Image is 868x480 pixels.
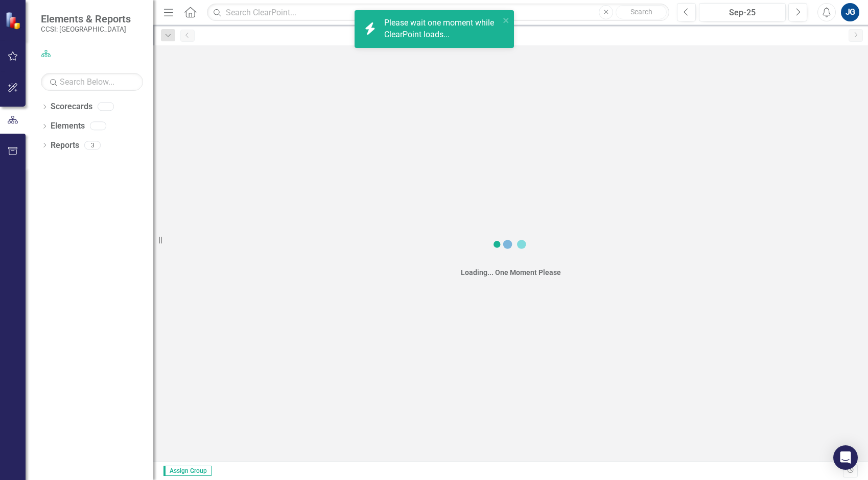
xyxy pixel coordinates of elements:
[702,7,782,19] div: Sep-25
[461,267,561,277] div: Loading... One Moment Please
[699,3,786,21] button: Sep-25
[41,73,143,91] input: Search Below...
[630,8,652,16] span: Search
[207,4,669,21] input: Search ClearPoint...
[503,14,510,26] button: close
[41,25,131,33] small: CCSI: [GEOGRAPHIC_DATA]
[616,5,667,19] button: Search
[51,120,85,132] a: Elements
[163,466,212,476] span: Assign Group
[41,13,131,25] span: Elements & Reports
[5,12,23,30] img: ClearPoint Strategy
[51,140,79,151] a: Reports
[384,17,500,41] div: Please wait one moment while ClearPoint loads...
[841,3,859,21] button: JG
[833,445,858,470] div: Open Intercom Messenger
[51,101,92,113] a: Scorecards
[84,141,101,149] div: 3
